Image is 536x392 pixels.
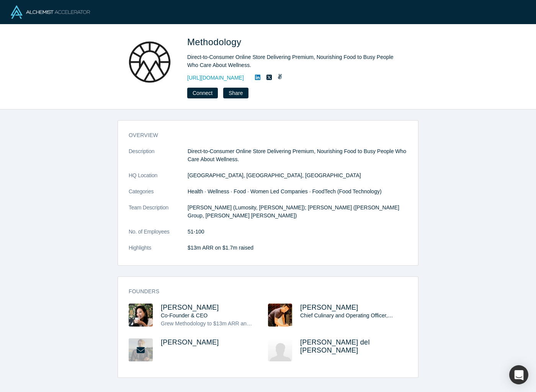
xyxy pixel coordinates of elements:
button: Share [223,88,248,98]
a: [URL][DOMAIN_NAME] [187,74,244,82]
dt: No. of Employees [129,228,188,244]
img: Julie Nguyen's Profile Image [129,304,153,327]
dt: Categories [129,188,188,204]
h3: Founders [129,287,397,296]
dt: HQ Location [129,171,188,188]
img: Methodology's Logo [123,35,176,89]
span: Health · Wellness · Food · Women Led Companies · FoodTech (Food Technology) [188,188,382,194]
span: Chief Culinary and Operating Officer, Co-Founder [300,312,418,318]
p: $13m ARR on $1.7m raised [188,244,407,252]
a: [PERSON_NAME] [161,338,219,346]
span: Co-Founder & CEO [161,312,208,318]
img: Stephen Liu's Profile Image [268,304,292,327]
p: [PERSON_NAME] (Lumosity, [PERSON_NAME]); [PERSON_NAME] ([PERSON_NAME] Group, [PERSON_NAME] [PERSO... [188,204,407,220]
img: Alchemist Logo [11,5,90,19]
dd: 51-100 [188,228,407,236]
h3: overview [129,131,397,139]
dt: Highlights [129,244,188,260]
button: Connect [187,88,218,98]
p: Direct-to-Consumer Online Store Delivering Premium, Nourishing Food to Busy People Who Care About... [188,147,407,163]
dt: Description [129,147,188,171]
span: Grew Methodology to $13m ARR and profitable on only $1.5m raised. [161,320,326,327]
dt: Team Description [129,204,188,228]
img: Elisa del Gaudio's Profile Image [268,338,292,361]
a: [PERSON_NAME] [161,304,219,311]
dd: [GEOGRAPHIC_DATA], [GEOGRAPHIC_DATA], [GEOGRAPHIC_DATA] [188,171,407,180]
span: Methodology [187,37,244,47]
span: [PERSON_NAME] del [PERSON_NAME] [300,338,370,354]
a: [PERSON_NAME] [300,304,358,311]
div: Direct-to-Consumer Online Store Delivering Premium, Nourishing Food to Busy People Who Care About... [187,53,402,69]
